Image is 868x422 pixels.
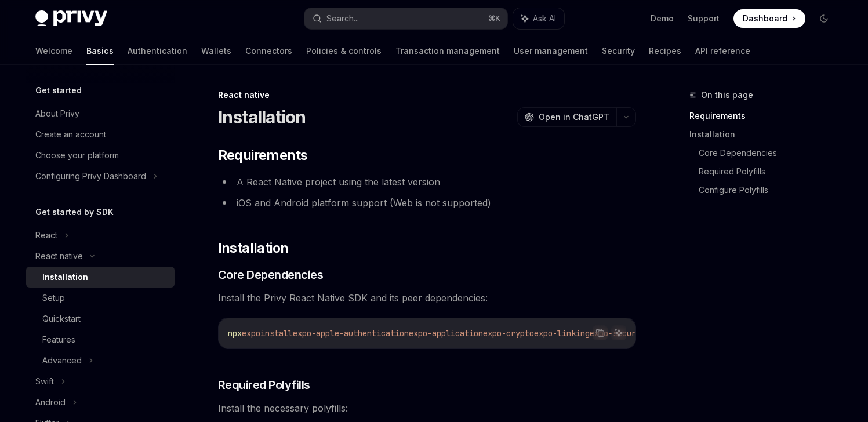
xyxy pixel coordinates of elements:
[602,37,635,65] a: Security
[539,111,609,123] span: Open in ChatGPT
[35,10,107,27] img: dark logo
[26,103,175,124] a: About Privy
[699,181,842,199] a: Configure Polyfills
[409,328,483,339] span: expo-application
[35,228,57,242] div: React
[26,308,175,329] a: Quickstart
[35,83,82,97] h5: Get started
[35,169,146,183] div: Configuring Privy Dashboard
[590,328,669,339] span: expo-secure-store
[26,329,175,350] a: Features
[534,328,590,339] span: expo-linking
[483,328,534,339] span: expo-crypto
[533,13,556,24] span: Ask AI
[26,267,175,288] a: Installation
[743,13,787,24] span: Dashboard
[128,37,187,65] a: Authentication
[651,13,674,24] a: Demo
[218,195,636,211] li: iOS and Android platform support (Web is not supported)
[242,328,260,339] span: expo
[42,312,81,326] div: Quickstart
[86,37,114,65] a: Basics
[218,89,636,101] div: React native
[699,162,842,181] a: Required Polyfills
[514,37,588,65] a: User management
[228,328,242,339] span: npx
[35,395,66,409] div: Android
[513,8,564,29] button: Ask AI
[42,291,65,305] div: Setup
[517,107,616,127] button: Open in ChatGPT
[689,107,842,125] a: Requirements
[815,9,833,28] button: Toggle dark mode
[26,288,175,308] a: Setup
[42,270,88,284] div: Installation
[688,13,720,24] a: Support
[218,267,324,283] span: Core Dependencies
[218,239,289,257] span: Installation
[218,174,636,190] li: A React Native project using the latest version
[699,144,842,162] a: Core Dependencies
[35,128,106,141] div: Create an account
[304,8,507,29] button: Search...⌘K
[611,325,626,340] button: Ask AI
[260,328,293,339] span: install
[218,377,310,393] span: Required Polyfills
[42,333,75,347] div: Features
[326,12,359,26] div: Search...
[35,107,79,121] div: About Privy
[35,37,72,65] a: Welcome
[695,37,750,65] a: API reference
[35,249,83,263] div: React native
[42,354,82,368] div: Advanced
[395,37,500,65] a: Transaction management
[26,124,175,145] a: Create an account
[218,107,306,128] h1: Installation
[218,290,636,306] span: Install the Privy React Native SDK and its peer dependencies:
[488,14,500,23] span: ⌘ K
[245,37,292,65] a: Connectors
[201,37,231,65] a: Wallets
[593,325,608,340] button: Copy the contents from the code block
[306,37,382,65] a: Policies & controls
[35,205,114,219] h5: Get started by SDK
[35,148,119,162] div: Choose your platform
[35,374,54,388] div: Swift
[701,88,753,102] span: On this page
[649,37,681,65] a: Recipes
[293,328,409,339] span: expo-apple-authentication
[733,9,805,28] a: Dashboard
[218,400,636,416] span: Install the necessary polyfills:
[218,146,308,165] span: Requirements
[26,145,175,166] a: Choose your platform
[689,125,842,144] a: Installation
